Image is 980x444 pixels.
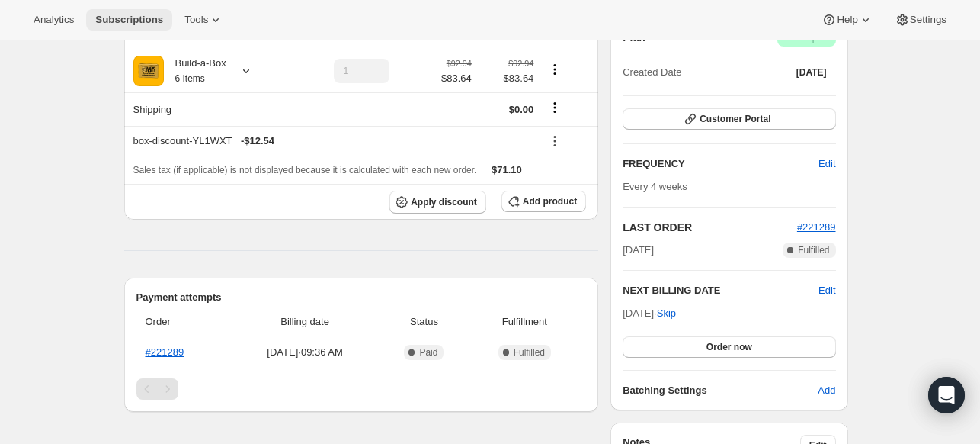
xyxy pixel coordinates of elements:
[175,73,205,84] small: 6 Items
[809,378,844,403] button: Add
[34,14,74,26] span: Analytics
[184,14,208,26] span: Tools
[928,377,965,413] div: Open Intercom Messenger
[796,66,827,79] span: [DATE]
[623,336,835,358] button: Order now
[543,99,567,116] button: Shipping actions
[133,134,534,149] div: box-discount-YL1WXT
[648,301,685,326] button: Skip
[818,156,835,172] span: Edit
[523,195,577,208] span: Add product
[514,346,545,359] span: Fulfilled
[136,290,587,305] h2: Payment attempts
[86,9,172,31] button: Subscriptions
[706,341,752,353] span: Order now
[133,165,477,175] span: Sales tax (if applicable) is not displayed because it is calculated with each new order.
[818,283,835,298] button: Edit
[657,306,676,321] span: Skip
[136,378,587,400] nav: Pagination
[623,156,818,172] h2: FREQUENCY
[441,71,472,86] span: $83.64
[623,108,835,130] button: Customer Portal
[509,104,534,115] span: $0.00
[797,220,836,235] button: #221289
[95,14,163,26] span: Subscriptions
[447,59,472,68] small: $92.94
[481,71,534,86] span: $83.64
[797,221,836,233] a: #221289
[623,220,797,235] h2: LAST ORDER
[543,61,567,78] button: Product actions
[910,14,946,26] span: Settings
[508,59,533,68] small: $92.94
[812,9,882,31] button: Help
[124,92,293,126] th: Shipping
[623,283,818,298] h2: NEXT BILLING DATE
[809,152,844,176] button: Edit
[623,307,676,319] span: [DATE] ·
[133,56,164,86] img: product img
[24,9,83,31] button: Analytics
[234,345,376,360] span: [DATE] · 09:36 AM
[385,314,463,330] span: Status
[136,305,229,339] th: Order
[175,9,232,31] button: Tools
[623,383,818,398] h6: Batching Settings
[787,62,836,83] button: [DATE]
[623,243,654,258] span: [DATE]
[798,244,829,256] span: Fulfilled
[234,314,376,330] span: Billing date
[492,164,522,175] span: $71.10
[886,9,956,31] button: Settings
[389,191,486,214] button: Apply discount
[501,191,586,212] button: Add product
[700,113,770,125] span: Customer Portal
[472,314,578,330] span: Fulfillment
[623,181,687,192] span: Every 4 weeks
[837,14,857,26] span: Help
[146,346,184,358] a: #221289
[164,56,226,86] div: Build-a-Box
[419,346,437,359] span: Paid
[623,65,681,80] span: Created Date
[818,383,835,398] span: Add
[241,134,274,149] span: - $12.54
[411,196,477,208] span: Apply discount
